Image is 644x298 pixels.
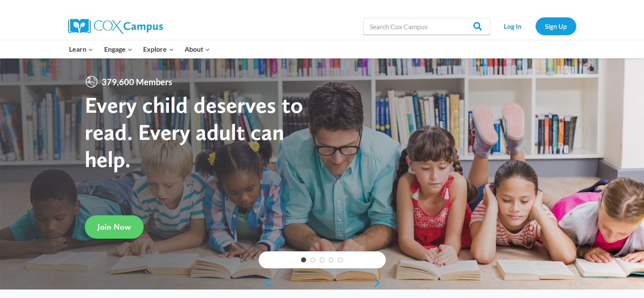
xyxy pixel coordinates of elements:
a: 2 [310,257,315,262]
a: 4 [329,257,334,262]
span: 379,600 Members [98,75,176,89]
a: Join Now [85,215,144,239]
nav: Secondary Navigation [495,17,576,35]
span: Explore [143,44,174,55]
a: 3 [320,257,325,262]
a: Log In [495,17,531,35]
input: Search Cox Campus [363,18,490,35]
span: Join Now [97,222,131,232]
a: 5 [338,257,343,262]
span: Learn [69,44,93,55]
strong: Every child deserves to read. Every adult can help. [85,91,303,172]
span: About [185,44,210,55]
nav: Primary Navigation [64,40,216,58]
div: content slider buttons [259,274,386,291]
a: 1 [301,257,306,262]
a: Sign Up [536,17,576,35]
span: Engage [104,44,133,55]
a: previous [259,278,271,288]
img: Cox Campus [68,19,163,34]
a: next [373,278,386,288]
